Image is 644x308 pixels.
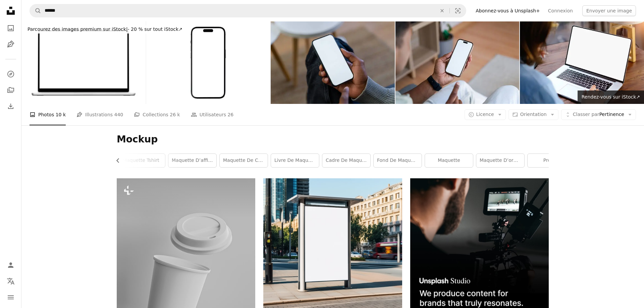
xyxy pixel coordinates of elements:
a: maquette d’affiche [168,154,216,167]
button: faire défiler la liste vers la gauche [117,154,124,167]
form: Rechercher des visuels sur tout le site [30,4,466,17]
a: Maquette Tshirt [117,154,165,167]
button: Effacer [435,4,449,17]
a: une tasse blanche avec un couvercle et une tasse blanche avec un couvercle [117,276,255,282]
a: Utilisateurs 26 [191,104,234,125]
h1: Mockup [117,133,549,145]
button: Licence [465,109,506,120]
img: Homme utilisant un smartphone avec une maquette d’écran blanc vide [271,21,395,104]
button: Recherche de visuels [450,4,466,17]
a: un arrêt de bus avec un panneau blanc sur le côté [263,245,402,251]
a: cadre de maquette [322,154,370,167]
a: Maquette d’ordinateur portable [476,154,524,167]
a: Fond de maquette [374,154,422,167]
a: Collections [4,83,17,97]
span: 26 k [170,111,180,118]
span: Licence [476,112,494,117]
a: Accueil — Unsplash [4,4,17,19]
a: Explorer [4,67,17,81]
a: Parcourez des images premium sur iStock|- 20 % sur tout iStock↗ [21,21,189,38]
button: Menu [4,291,17,304]
a: Collections 26 k [134,104,180,125]
button: Envoyer une image [582,5,636,16]
a: Rendez-vous sur iStock↗ [578,90,644,104]
a: Connexion [544,5,577,16]
span: Classer par [573,112,599,117]
a: Historique de téléchargement [4,100,17,113]
a: livre de maquette [271,154,319,167]
span: 26 [227,111,233,118]
span: - 20 % sur tout iStock ↗ [28,26,182,32]
a: Illustrations [4,38,17,51]
span: 440 [114,111,123,118]
button: Orientation [508,109,558,120]
img: Smartphone avec écran vide sur fond blanc. [146,21,270,104]
span: Orientation [520,112,547,117]
img: Laptop Mockup with a white screen isolated on a white background, a High-quality Studio shot [21,21,146,104]
img: Mockup image of a woman using laptop with blank screen on wooden table [520,21,644,104]
a: Abonnez-vous à Unsplash+ [472,5,544,16]
a: maquette [425,154,473,167]
a: Illustrations 440 [76,104,123,125]
a: Maquette de cadre [220,154,268,167]
button: Langue [4,274,17,288]
button: Rechercher sur Unsplash [30,4,41,17]
span: Pertinence [573,111,624,118]
a: Connexion / S’inscrire [4,258,17,272]
img: man using smartphone with blank screen [395,21,520,104]
a: Photos [4,21,17,35]
button: Classer parPertinence [561,109,636,120]
span: Rendez-vous sur iStock ↗ [582,94,640,100]
span: Parcourez des images premium sur iStock | [28,26,128,32]
a: produit [528,154,576,167]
